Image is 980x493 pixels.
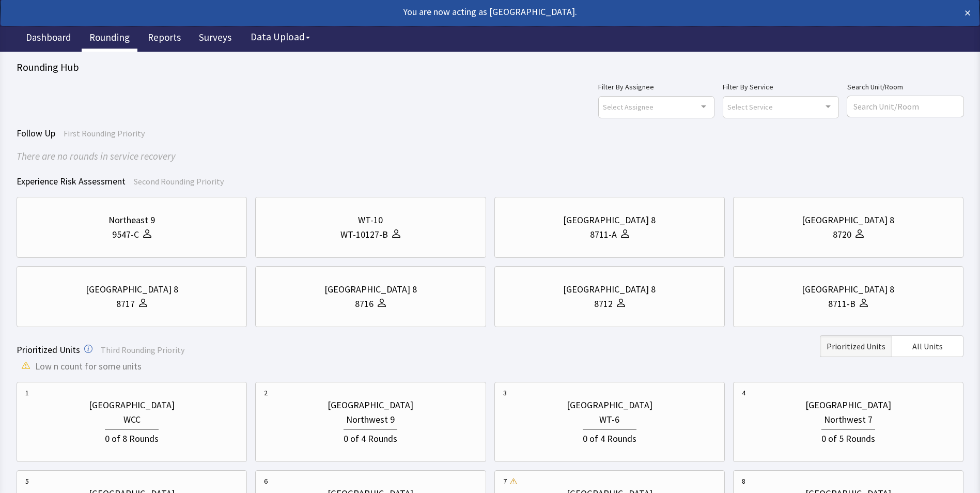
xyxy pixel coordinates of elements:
[86,282,178,297] div: [GEOGRAPHIC_DATA] 8
[965,5,971,21] button: ×
[824,412,873,427] div: Northwest 7
[583,429,636,446] div: 0 of 4 Rounds
[344,429,397,446] div: 0 of 4 Rounds
[355,297,374,311] div: 8716
[590,227,617,242] div: 8711-A
[244,27,316,47] button: Data Upload
[820,335,892,357] button: Prioritized Units
[358,213,383,227] div: WT-10
[9,5,875,19] div: You are now acting as [GEOGRAPHIC_DATA].
[802,282,894,297] div: [GEOGRAPHIC_DATA] 8
[123,412,141,427] div: WCC
[827,340,885,352] span: Prioritized Units
[17,126,963,141] div: Follow Up
[17,174,963,189] div: Experience Risk Assessment
[503,476,507,486] div: 7
[82,26,137,52] a: Rounding
[346,412,395,427] div: Northwest 9
[567,398,652,412] div: [GEOGRAPHIC_DATA]
[847,81,963,93] label: Search Unit/Room
[828,297,855,311] div: 8711-B
[892,335,963,357] button: All Units
[599,412,619,427] div: WT-6
[723,81,839,93] label: Filter By Service
[105,429,159,446] div: 0 of 8 Rounds
[264,476,268,486] div: 6
[64,128,145,138] span: First Rounding Priority
[742,388,745,398] div: 4
[598,81,714,93] label: Filter By Assignee
[264,388,268,398] div: 2
[742,476,745,486] div: 8
[17,344,80,356] span: Prioritized Units
[324,282,417,297] div: [GEOGRAPHIC_DATA] 8
[134,176,224,187] span: Second Rounding Priority
[328,398,413,412] div: [GEOGRAPHIC_DATA]
[847,96,963,117] input: Search Unit/Room
[802,213,894,227] div: [GEOGRAPHIC_DATA] 8
[603,101,654,113] span: Select Assignee
[112,227,139,242] div: 9547-C
[594,297,613,311] div: 8712
[563,213,656,227] div: [GEOGRAPHIC_DATA] 8
[191,26,239,52] a: Surveys
[25,476,29,486] div: 5
[25,388,29,398] div: 1
[503,388,507,398] div: 3
[108,213,155,227] div: Northeast 9
[116,297,135,311] div: 8717
[340,227,388,242] div: WT-10127-B
[727,101,773,113] span: Select Service
[35,359,142,374] span: Low n count for some units
[17,60,963,74] div: Rounding Hub
[17,149,963,164] div: There are no rounds in service recovery
[18,26,79,52] a: Dashboard
[101,345,184,355] span: Third Rounding Priority
[140,26,189,52] a: Reports
[805,398,891,412] div: [GEOGRAPHIC_DATA]
[821,429,875,446] div: 0 of 5 Rounds
[89,398,175,412] div: [GEOGRAPHIC_DATA]
[833,227,851,242] div: 8720
[563,282,656,297] div: [GEOGRAPHIC_DATA] 8
[912,340,943,352] span: All Units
